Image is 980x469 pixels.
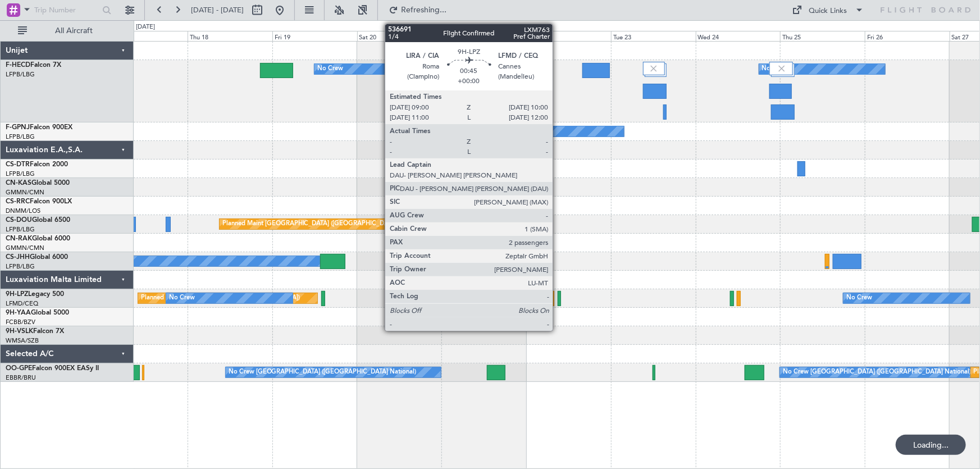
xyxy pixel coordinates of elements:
a: CN-KASGlobal 5000 [6,180,70,186]
a: WMSA/SZB [6,336,39,345]
a: FCBB/BZV [6,318,35,326]
div: Wed 24 [696,31,781,41]
a: GMMN/CMN [6,244,44,252]
span: 9H-LPZ [6,291,28,298]
div: No Crew [762,61,788,78]
div: Thu 25 [780,31,865,41]
div: Fri 19 [272,31,357,41]
div: No Crew [846,290,872,307]
button: Quick Links [787,1,870,19]
a: OO-GPEFalcon 900EX EASy II [6,365,99,372]
span: F-GPNJ [6,124,30,131]
a: DNMM/LOS [6,207,40,215]
div: No Crew [GEOGRAPHIC_DATA] ([GEOGRAPHIC_DATA] National) [229,364,417,381]
div: Thu 18 [188,31,272,41]
span: F-HECD [6,62,30,69]
a: CS-DTRFalcon 2000 [6,161,68,168]
a: LFPB/LBG [6,70,35,79]
div: No Crew [317,61,343,78]
div: Quick Links [809,6,847,17]
div: Fri 26 [865,31,950,41]
button: Refreshing... [384,1,451,19]
a: LFPB/LBG [6,225,35,234]
a: F-GPNJFalcon 900EX [6,124,72,131]
span: 9H-VSLK [6,328,33,335]
div: Mon 22 [526,31,611,41]
input: Trip Number [34,2,99,19]
div: Loading... [896,435,966,455]
div: No Crew [169,290,195,307]
span: All Aircraft [29,27,118,35]
div: No Crew [501,123,527,140]
a: 9H-YAAGlobal 5000 [6,309,69,316]
a: CS-RRCFalcon 900LX [6,198,72,205]
div: Wed 17 [103,31,188,41]
span: OO-GPE [6,365,32,372]
div: Planned Maint [GEOGRAPHIC_DATA] ([GEOGRAPHIC_DATA]) [222,216,399,233]
span: CS-JHH [6,254,30,261]
a: LFPB/LBG [6,133,35,141]
a: 9H-VSLKFalcon 7X [6,328,64,335]
a: LFMD/CEQ [6,299,38,308]
div: Tue 23 [611,31,696,41]
a: GMMN/CMN [6,188,44,197]
a: CN-RAKGlobal 6000 [6,235,70,242]
img: gray-close.svg [649,63,659,74]
a: F-HECDFalcon 7X [6,62,61,69]
div: Sat 20 [357,31,442,41]
div: Sun 21 [441,31,526,41]
span: [DATE] - [DATE] [191,5,244,15]
a: CS-DOUGlobal 6500 [6,217,70,224]
span: 9H-YAA [6,309,31,316]
div: [DATE] [136,22,155,32]
span: CS-RRC [6,198,30,205]
div: No Crew [GEOGRAPHIC_DATA] ([GEOGRAPHIC_DATA] National) [783,364,971,381]
span: CN-RAK [6,235,32,242]
a: LFPB/LBG [6,262,35,271]
div: Planned [GEOGRAPHIC_DATA] ([GEOGRAPHIC_DATA]) [141,290,300,307]
span: CS-DOU [6,217,32,224]
span: Refreshing... [400,6,448,14]
img: gray-close.svg [777,63,787,74]
span: CN-KAS [6,180,31,186]
button: All Aircraft [12,22,122,40]
a: 9H-LPZLegacy 500 [6,291,64,298]
a: CS-JHHGlobal 6000 [6,254,68,261]
a: EBBR/BRU [6,374,36,382]
a: LFPB/LBG [6,170,35,178]
span: CS-DTR [6,161,30,168]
